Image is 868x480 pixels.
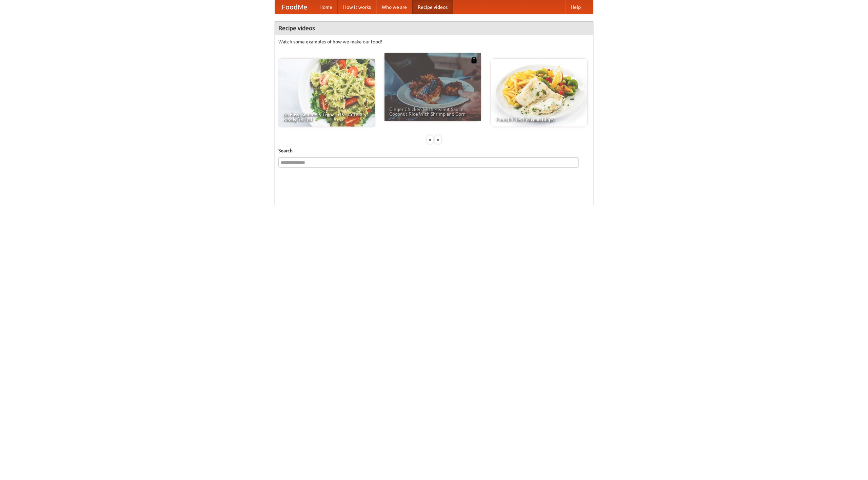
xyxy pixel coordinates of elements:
[435,135,441,144] div: »
[283,112,370,122] span: An Easy, Summery Tomato Pasta That's Ready for Fall
[376,0,412,14] a: Who we are
[278,59,375,127] a: An Easy, Summery Tomato Pasta That's Ready for Fall
[496,117,583,122] span: French Fries Fish and Chips
[412,0,453,14] a: Recipe videos
[314,0,338,14] a: Home
[427,135,433,144] div: «
[275,21,593,35] h4: Recipe videos
[565,0,586,14] a: Help
[471,57,477,63] img: 483408.png
[278,38,590,45] p: Watch some examples of how we make our food!
[278,147,590,154] h5: Search
[491,59,587,127] a: French Fries Fish and Chips
[275,0,314,14] a: FoodMe
[338,0,376,14] a: How it works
